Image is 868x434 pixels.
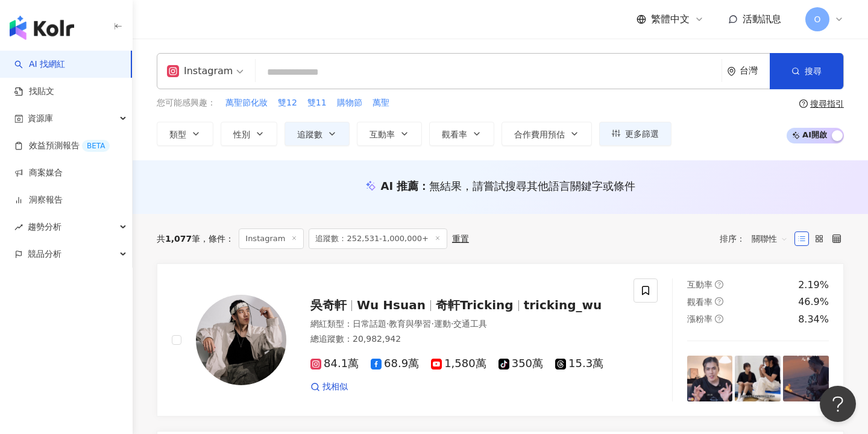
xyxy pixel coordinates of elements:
[239,228,304,249] span: Instagram
[715,280,723,289] span: question-circle
[687,356,733,401] img: post-image
[157,263,844,417] a: KOL Avatar吳奇軒Wu Hsuan奇軒Trickingtricking_wu網紅類型：日常話題·教育與學習·運動·交通工具總追蹤數：20,982,94284.1萬68.9萬1,580萬3...
[322,381,348,393] span: 找相似
[157,234,200,244] div: 共 筆
[720,229,794,248] div: 排序：
[28,241,61,268] span: 競品分析
[687,314,712,324] span: 漲粉率
[373,97,389,109] span: 萬聖
[524,298,602,312] span: tricking_wu
[805,66,822,76] span: 搜尋
[14,58,65,71] a: searchAI 找網紅
[225,97,268,109] span: 萬聖節化妝
[381,178,636,193] div: AI 推薦 ：
[743,13,781,25] span: 活動訊息
[157,122,213,146] button: 類型
[277,96,298,110] button: 雙12
[14,86,54,98] a: 找貼文
[10,16,74,40] img: logo
[452,234,469,244] div: 重置
[196,295,286,385] img: KOL Avatar
[371,357,419,370] span: 68.9萬
[14,140,110,152] a: 效益預測報告BETA
[436,298,514,312] span: 奇軒Tricking
[337,97,362,109] span: 購物節
[200,234,234,244] span: 條件 ：
[451,319,453,329] span: ·
[370,130,395,139] span: 互動率
[502,122,592,146] button: 合作費用預估
[625,129,659,139] span: 更多篩選
[310,381,348,393] a: 找相似
[157,97,216,109] span: 您可能感興趣：
[310,298,347,312] span: 吳奇軒
[167,61,233,81] div: Instagram
[389,319,431,329] span: 教育與學習
[798,313,829,326] div: 8.34%
[599,122,671,146] button: 更多篩選
[386,319,389,329] span: ·
[687,297,712,307] span: 觀看率
[431,357,486,370] span: 1,580萬
[357,298,426,312] span: Wu Hsuan
[309,228,447,249] span: 追蹤數：252,531-1,000,000+
[715,297,723,306] span: question-circle
[165,234,192,244] span: 1,077
[715,315,723,323] span: question-circle
[28,105,53,132] span: 資源庫
[687,280,712,289] span: 互動率
[727,67,736,76] span: environment
[221,122,277,146] button: 性別
[14,167,63,179] a: 商案媒合
[740,66,770,76] div: 台灣
[814,13,820,26] span: O
[770,53,843,89] button: 搜尋
[310,357,359,370] span: 84.1萬
[798,278,829,292] div: 2.19%
[498,357,543,370] span: 350萬
[651,13,690,26] span: 繁體中文
[307,96,327,110] button: 雙11
[285,122,350,146] button: 追蹤數
[799,99,808,108] span: question-circle
[14,223,23,231] span: rise
[14,194,63,206] a: 洞察報告
[752,229,788,248] span: 關聯性
[310,333,619,345] div: 總追蹤數 ： 20,982,942
[357,122,422,146] button: 互動率
[820,386,856,422] iframe: Help Scout Beacon - Open
[429,122,494,146] button: 觀看率
[429,180,635,192] span: 無結果，請嘗試搜尋其他語言關鍵字或條件
[353,319,386,329] span: 日常話題
[735,356,781,401] img: post-image
[810,99,844,108] div: 搜尋指引
[372,96,390,110] button: 萬聖
[798,295,829,309] div: 46.9%
[434,319,451,329] span: 運動
[555,357,603,370] span: 15.3萬
[310,318,619,330] div: 網紅類型 ：
[336,96,363,110] button: 購物節
[514,130,565,139] span: 合作費用預估
[225,96,268,110] button: 萬聖節化妝
[278,97,297,109] span: 雙12
[28,213,61,241] span: 趨勢分析
[297,130,322,139] span: 追蹤數
[431,319,433,329] span: ·
[169,130,186,139] span: 類型
[233,130,250,139] span: 性別
[783,356,829,401] img: post-image
[307,97,327,109] span: 雙11
[442,130,467,139] span: 觀看率
[453,319,487,329] span: 交通工具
